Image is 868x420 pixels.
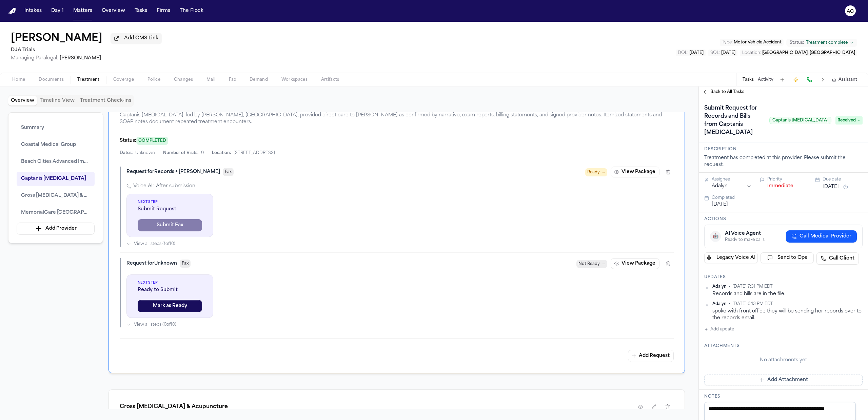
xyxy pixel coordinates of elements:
[761,252,814,263] button: Send to Ops
[725,237,765,243] div: Ready to make calls
[689,51,704,55] span: [DATE]
[713,233,718,240] span: 🤖
[11,33,102,45] button: Edit matter name
[206,77,215,82] span: Mail
[816,252,859,265] a: Call Client
[786,39,857,47] button: Change status from Treatment complete
[138,199,202,205] span: Next Step
[704,216,863,222] h3: Actions
[806,40,848,45] span: Treatment complete
[712,177,752,182] div: Assignee
[11,46,162,54] h2: DJA Trials
[138,219,202,231] button: Submit Fax
[111,33,162,44] button: Add CMS Link
[77,77,100,82] span: Treatment
[11,56,58,61] span: Managing Paralegal:
[39,77,64,82] span: Documents
[842,183,850,191] button: Snooze task
[212,150,231,156] span: Location:
[126,169,220,175] div: Request for Records + [PERSON_NAME]
[17,155,95,169] button: Beach Cities Advanced Imaging - Wave Img
[154,5,173,17] button: Firms
[250,77,268,82] span: Demand
[704,147,863,152] h3: Description
[729,284,730,289] span: •
[678,51,688,55] span: DOL :
[710,89,744,95] span: Back to All Tasks
[712,308,863,321] div: spoke with front office they will be sending her records over to the records email.
[712,201,728,208] button: [DATE]
[17,189,95,203] button: Cross [MEDICAL_DATA] & Acupuncture
[587,169,600,176] span: Ready
[8,8,16,14] img: Finch Logo
[704,274,863,280] h3: Updates
[611,258,659,269] button: View Package
[126,260,177,267] div: Request for Unknown
[77,96,134,106] button: Treatment Check-ins
[11,33,102,45] h1: [PERSON_NAME]
[124,35,158,42] span: Add CMS Link
[704,375,863,385] button: Add Attachment
[138,287,202,293] span: Ready to Submit
[740,50,857,56] button: Edit Location: Harbor City, CA
[734,40,782,44] span: Motor Vehicle Accident
[22,5,44,17] button: Intakes
[17,223,95,235] button: Add Provider
[710,51,720,55] span: SOL :
[138,300,202,312] button: Mark as Ready
[758,77,773,82] button: Activity
[8,96,37,106] button: Overview
[156,183,195,190] span: After submission
[742,51,761,55] span: Location :
[17,138,95,152] button: Coastal Medical Group
[722,40,733,44] span: Type :
[126,322,674,327] button: View all steps (0of10)
[704,325,734,333] button: Add update
[37,96,77,106] button: Timeline View
[174,77,193,82] span: Changes
[786,230,857,243] button: Call Medical Provider
[120,112,674,126] span: Captanis [MEDICAL_DATA], led by [PERSON_NAME], [GEOGRAPHIC_DATA], provided direct care to [PERSON...
[133,183,154,190] span: Voice AI:
[743,77,754,82] button: Tasks
[71,5,95,17] button: Matters
[177,5,206,17] a: The Flock
[578,261,600,267] span: Not Ready
[163,150,198,156] span: Number of Visits:
[17,172,95,186] button: Captanis [MEDICAL_DATA]
[823,184,839,190] button: [DATE]
[132,5,150,17] button: Tasks
[823,177,863,182] div: Due date
[712,195,863,201] div: Completed
[234,150,275,156] span: [STREET_ADDRESS]
[147,77,160,82] span: Police
[769,117,831,124] span: Captanis [MEDICAL_DATA]
[767,177,807,182] div: Priority
[732,284,773,289] span: [DATE] 7:31 PM EDT
[138,280,202,285] span: Next Step
[113,77,134,82] span: Coverage
[725,230,765,237] div: AI Voice Agent
[17,206,95,220] button: MemorialCare [GEOGRAPHIC_DATA]
[800,233,851,240] span: Call Medical Provider
[229,77,236,82] span: Fax
[835,116,863,125] span: Received
[48,5,66,17] button: Day 1
[732,301,773,307] span: [DATE] 6:13 PM EDT
[708,50,737,56] button: Edit SOL: 2027-05-07
[138,206,202,213] span: Submit Request
[99,5,128,17] a: Overview
[12,77,25,82] span: Home
[120,138,136,143] span: Status:
[790,40,804,45] span: Status:
[721,51,735,55] span: [DATE]
[767,183,793,190] button: Immediate
[704,357,863,364] div: No attachments yet
[281,77,308,82] span: Workspaces
[777,75,787,84] button: Add Task
[120,150,133,156] span: Dates:
[60,56,101,61] span: [PERSON_NAME]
